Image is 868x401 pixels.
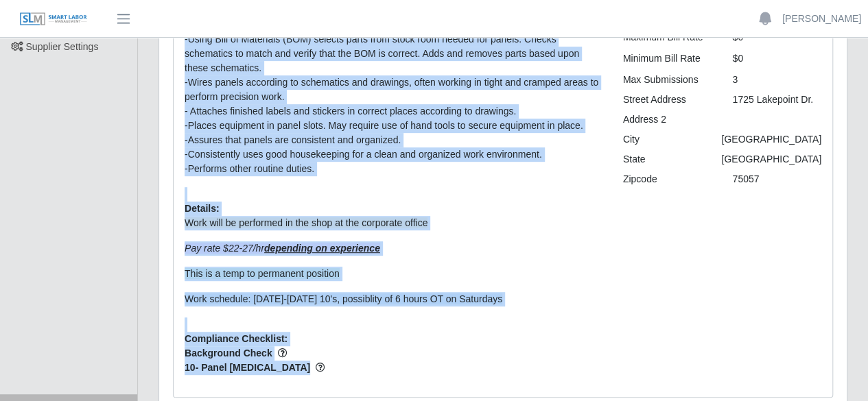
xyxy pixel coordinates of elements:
div: State [613,152,712,167]
span: Work schedule: [DATE]-[DATE] 10's, possiblity of 6 hours OT on Saturdays [185,293,502,304]
em: Pay rate $22-27/hr [185,243,380,254]
div: 3 [722,73,832,87]
div: City [613,132,712,147]
div: -Consistently uses good housekeeping for a clean and organized work environment. [185,147,602,162]
div: - Attaches finished labels and stickers in correct places according to drawings. [185,104,602,119]
div: Zipcode [613,172,723,186]
a: [PERSON_NAME] [782,12,861,26]
div: Max Submissions [613,73,723,87]
span: Supplier Settings [26,41,99,52]
b: Compliance Checklist: [185,333,288,344]
div: -Performs other routine duties. [185,162,602,176]
div: Address 2 [613,112,723,127]
span: Background Check [185,346,602,361]
img: SLM Logo [19,12,88,27]
div: -Assures that panels are consistent and organized. [185,133,602,147]
span: This is a temp to permanent position [185,268,340,279]
div: 75057 [722,172,832,186]
div: $0 [722,51,832,66]
div: -Using Bill of Materials (BOM) selects parts from stock room needed for panels. Checks schematics... [185,32,602,75]
b: Details: [185,203,220,214]
div: -Wires panels according to schematics and drawings, often working in tight and cramped areas to p... [185,75,602,104]
div: [GEOGRAPHIC_DATA] [711,132,832,147]
span: Work will be performed in the shop at the corporate office [185,217,427,228]
strong: depending on experience [264,243,380,254]
div: [GEOGRAPHIC_DATA] [711,152,832,167]
div: -Places equipment in panel slots. May require use of hand tools to secure equipment in place. [185,119,602,133]
span: 10- Panel [MEDICAL_DATA] [185,361,602,375]
div: 1725 Lakepoint Dr. [722,93,832,107]
div: Minimum Bill Rate [613,51,723,66]
div: Street Address [613,93,723,107]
